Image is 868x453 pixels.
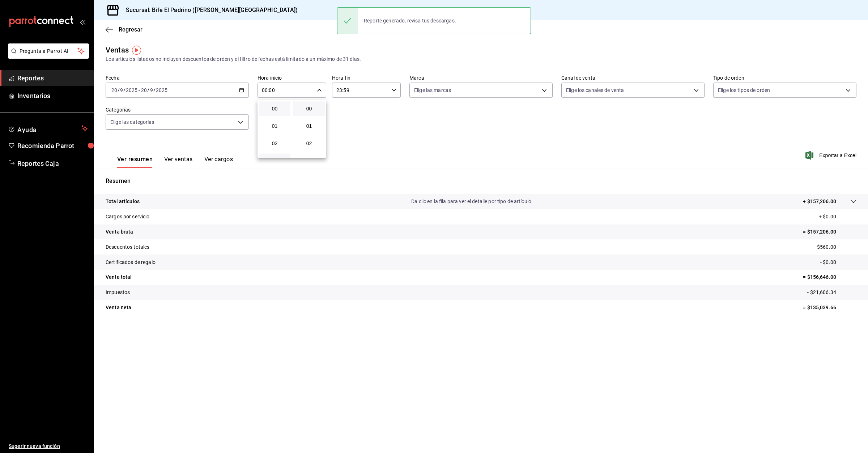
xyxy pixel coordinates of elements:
[259,119,290,133] button: 01
[259,136,290,151] button: 02
[298,123,320,129] span: 01
[263,140,286,146] span: 02
[263,123,286,129] span: 01
[259,101,290,116] button: 00
[358,13,462,29] div: Reporte generado, revisa tus descargas.
[298,106,320,112] span: 00
[293,119,325,133] button: 01
[293,101,325,116] button: 00
[298,140,320,146] span: 02
[293,136,325,151] button: 02
[132,46,141,55] img: Tooltip marker
[263,106,286,112] span: 00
